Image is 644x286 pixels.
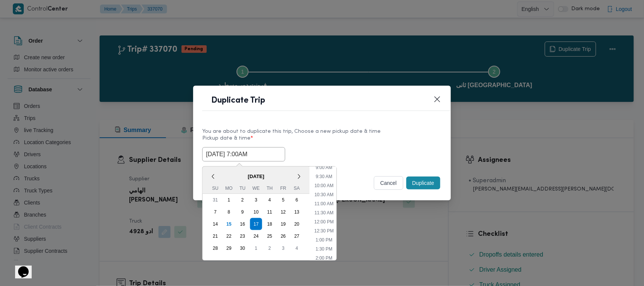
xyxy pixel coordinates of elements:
button: Duplicate [406,177,440,189]
h1: Duplicate Trip [211,95,265,107]
label: Pickup date & time [202,135,442,147]
iframe: chat widget [8,256,32,278]
div: You are about to duplicate this trip, Choose a new pickup date & time [202,128,442,135]
button: Closes this modal window [433,95,442,104]
button: cancel [374,176,403,190]
li: 9:00 AM [313,164,335,171]
ul: Time [311,167,337,260]
input: Choose date & time [202,147,285,161]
